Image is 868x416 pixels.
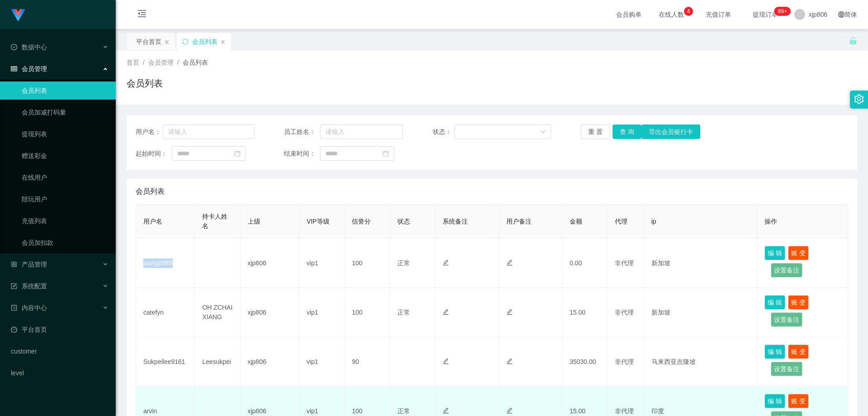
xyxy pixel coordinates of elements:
button: 编 辑 [764,394,785,408]
i: 图标: setting [854,94,864,104]
span: 金额 [570,218,582,225]
span: VIP等级 [307,218,330,225]
span: 操作 [764,218,777,225]
td: 0.00 [562,239,608,288]
i: 图标: down [540,129,546,135]
td: 90 [344,337,390,387]
td: Sukpeilee9161 [136,337,195,387]
button: 编 辑 [764,295,785,310]
span: 非代理 [615,358,634,365]
h1: 会员列表 [127,77,163,90]
div: 平台首页 [136,33,161,50]
td: xjp806 [241,337,299,387]
td: 100 [344,288,390,337]
td: siang8989 [136,239,195,288]
span: 信誉分 [352,218,371,225]
span: 用户备注 [506,218,532,225]
sup: 4 [684,7,693,16]
span: 在线人数 [654,11,689,18]
a: level [11,364,108,382]
sup: 282 [774,7,791,16]
i: 图标: edit [506,309,513,315]
td: 新加坡 [644,288,758,337]
i: 图标: unlock [849,37,857,45]
i: 图标: calendar [382,150,389,157]
i: 图标: close [164,39,170,45]
p: 4 [687,7,690,16]
input: 请输入 [163,124,255,139]
i: 图标: appstore-o [11,261,17,268]
span: 会员列表 [183,59,208,66]
i: 图标: close [220,39,226,45]
i: 图标: calendar [234,150,241,157]
span: 会员管理 [148,59,174,66]
i: 图标: edit [443,358,449,364]
a: 在线用户 [22,168,108,186]
button: 查 询 [613,124,642,139]
i: 图标: edit [506,259,513,266]
td: 15.00 [562,288,608,337]
button: 重 置 [581,124,610,139]
i: 图标: global [838,11,844,18]
span: 非代理 [615,259,634,267]
span: 正常 [397,407,410,415]
span: 正常 [397,309,410,316]
td: OH ZCHAI XIANG [195,288,240,337]
button: 账 变 [788,394,809,408]
a: 陪玩用户 [22,190,108,208]
span: 用户名： [136,127,163,137]
td: Leesukpei [195,337,240,387]
button: 导出会员银行卡 [642,124,700,139]
td: 35030.00 [562,337,608,387]
td: 100 [344,239,390,288]
td: xjp806 [241,239,299,288]
td: vip1 [299,239,344,288]
a: 会员列表 [22,81,108,100]
a: 提现列表 [22,125,108,143]
td: vip1 [299,337,344,387]
td: catefyn [136,288,195,337]
button: 编 辑 [764,246,785,260]
a: 会员加扣款 [22,234,108,252]
span: 内容中心 [11,304,47,311]
span: 状态 [397,218,410,225]
span: 起始时间： [136,149,172,158]
span: / [177,59,179,66]
a: 充值列表 [22,212,108,230]
td: 马来西亚吉隆坡 [644,337,758,387]
button: 设置备注 [771,312,802,327]
span: 会员列表 [136,186,165,197]
i: 图标: edit [443,259,449,266]
button: 设置备注 [771,263,802,277]
a: customer [11,342,108,360]
button: 编 辑 [764,344,785,359]
span: 提现订单 [748,11,783,18]
a: 会员加减打码量 [22,103,108,121]
td: xjp806 [241,288,299,337]
i: 图标: menu-fold [127,0,157,29]
td: vip1 [299,288,344,337]
button: 账 变 [788,344,809,359]
i: 图标: profile [11,305,17,311]
img: logo.9652507e.png [11,9,25,22]
span: 充值订单 [701,11,736,18]
span: / [143,59,145,66]
td: 新加坡 [644,239,758,288]
i: 图标: table [11,66,17,72]
span: 正常 [397,259,410,267]
input: 请输入 [320,124,403,139]
span: 代理 [615,218,627,225]
i: 图标: edit [443,309,449,315]
span: 非代理 [615,309,634,316]
a: 赠送彩金 [22,147,108,165]
span: 数据中心 [11,43,47,51]
span: 持卡人姓名 [202,213,227,230]
span: 非代理 [615,407,634,415]
a: 图标: dashboard平台首页 [11,320,108,339]
i: 图标: sync [182,38,189,45]
span: 状态： [433,127,455,137]
i: 图标: form [11,283,17,289]
span: ip [651,218,656,225]
i: 图标: edit [443,407,449,414]
button: 账 变 [788,295,809,310]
